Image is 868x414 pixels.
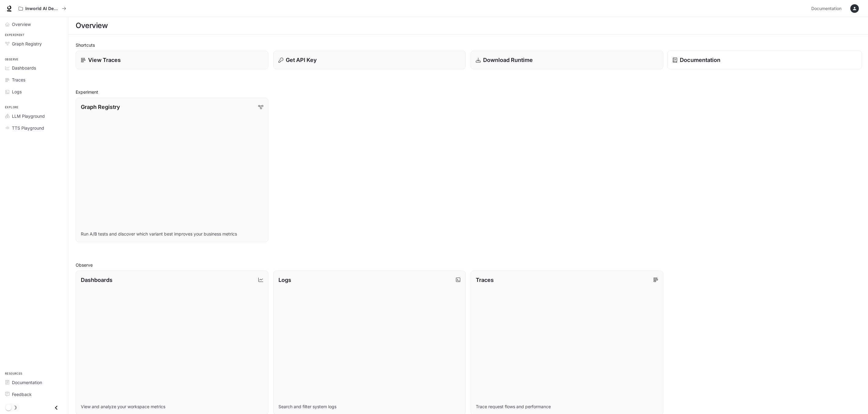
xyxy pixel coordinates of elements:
a: Documentation [2,377,66,388]
span: Traces [12,77,25,83]
span: Logs [12,88,22,95]
a: Dashboards [2,63,66,73]
a: Download Runtime [471,51,663,69]
a: LLM Playground [2,111,66,121]
span: Dashboards [12,65,36,71]
p: Dashboards [81,276,113,284]
a: Graph RegistryRun A/B tests and discover which variant best improves your business metrics [76,98,268,242]
span: Documentation [811,5,841,13]
a: Logs [2,86,66,97]
button: Close drawer [49,401,63,414]
p: Inworld AI Demos [25,6,59,11]
h2: Observe [76,262,861,268]
a: TTS Playground [2,123,66,133]
a: Documentation [809,2,846,15]
p: Documentation [680,56,720,64]
p: Run A/B tests and discover which variant best improves your business metrics [81,231,263,237]
p: Graph Registry [81,103,120,111]
a: View Traces [76,51,268,69]
h2: Shortcuts [76,42,861,48]
button: Get API Key [273,51,466,69]
a: Graph Registry [2,38,66,49]
span: LLM Playground [12,113,45,119]
h1: Overview [76,20,108,32]
h2: Experiment [76,89,861,95]
a: Feedback [2,389,66,400]
p: Trace request flows and performance [476,404,658,410]
span: Overview [12,21,31,27]
button: All workspaces [16,2,69,15]
a: Overview [2,19,66,30]
p: Search and filter system logs [278,404,461,410]
span: Graph Registry [12,41,42,47]
a: Traces [2,74,66,85]
p: Logs [278,276,291,284]
p: Traces [476,276,494,284]
p: Get API Key [286,56,317,64]
span: Feedback [12,391,32,398]
span: Documentation [12,379,42,386]
span: Dark mode toggle [5,404,12,411]
span: TTS Playground [12,125,44,131]
a: Documentation [667,51,862,70]
p: View and analyze your workspace metrics [81,404,263,410]
p: Download Runtime [483,56,533,64]
p: View Traces [88,56,121,64]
